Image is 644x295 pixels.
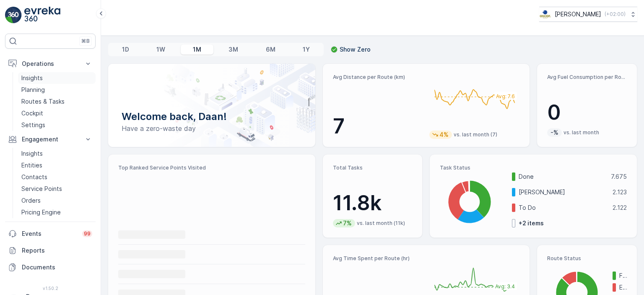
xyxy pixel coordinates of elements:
p: Pricing Engine [21,208,61,217]
img: logo_light-DOdMpM7g.png [24,7,60,23]
p: Expired [619,283,627,292]
p: Welcome back, Daan! [122,110,302,123]
p: Service Points [21,185,62,193]
span: v 1.50.2 [5,286,96,291]
p: ( +02:00 ) [605,11,626,18]
a: Cockpit [18,107,96,119]
a: Service Points [18,183,96,195]
p: ⌘B [81,38,90,44]
img: basis-logo_rgb2x.png [539,10,551,19]
p: Task Status [440,164,627,171]
a: Planning [18,84,96,96]
p: Documents [22,263,92,272]
p: Top Ranked Service Points Visited [118,164,305,171]
p: 0 [547,100,627,125]
button: Operations [5,55,96,72]
p: Avg Fuel Consumption per Route (lt) [547,74,627,81]
p: 7.675 [611,172,627,181]
p: -% [550,128,559,137]
p: Planning [21,86,45,94]
p: [PERSON_NAME] [555,10,601,18]
p: 11.8k [333,191,413,216]
p: Reports [22,246,92,255]
p: Routes & Tasks [21,97,65,106]
p: Show Zero [340,45,371,54]
p: Orders [21,196,41,205]
a: Insights [18,148,96,159]
p: 1M [193,45,201,54]
a: Events99 [5,225,96,242]
p: 3M [229,45,238,54]
p: Settings [21,121,45,129]
a: Orders [18,195,96,206]
p: 7% [342,219,353,227]
p: 1Y [303,45,310,54]
a: Documents [5,259,96,276]
p: 2.122 [613,204,627,212]
p: 2.123 [613,188,627,196]
a: Settings [18,119,96,131]
button: [PERSON_NAME](+02:00) [539,7,637,22]
p: Cockpit [21,109,43,117]
p: [PERSON_NAME] [519,188,607,196]
a: Routes & Tasks [18,96,96,107]
p: Total Tasks [333,164,413,171]
p: Operations [22,60,79,68]
p: vs. last month [563,129,599,136]
a: Contacts [18,171,96,183]
p: Insights [21,149,43,158]
p: To Do [519,204,607,212]
p: Entities [21,161,42,170]
a: Insights [18,72,96,84]
a: Entities [18,159,96,171]
a: Pricing Engine [18,206,96,218]
p: Finished [619,272,627,280]
p: Route Status [547,255,627,262]
p: Have a zero-waste day [122,123,302,133]
button: Engagement [5,131,96,148]
p: Contacts [21,173,47,181]
p: Engagement [22,135,79,144]
p: Avg Distance per Route (km) [333,74,423,81]
p: 1W [156,45,165,54]
p: Insights [21,74,43,82]
p: Avg Time Spent per Route (hr) [333,255,423,262]
a: Reports [5,242,96,259]
p: 99 [84,230,91,237]
img: logo [5,7,22,23]
p: Events [22,230,77,238]
p: 7 [333,114,423,139]
p: 1D [122,45,129,54]
p: + 2 items [519,219,544,227]
p: vs. last month (7) [454,131,497,138]
p: 4% [439,131,449,139]
p: vs. last month (11k) [357,220,405,227]
p: 6M [266,45,275,54]
p: Done [519,172,605,181]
